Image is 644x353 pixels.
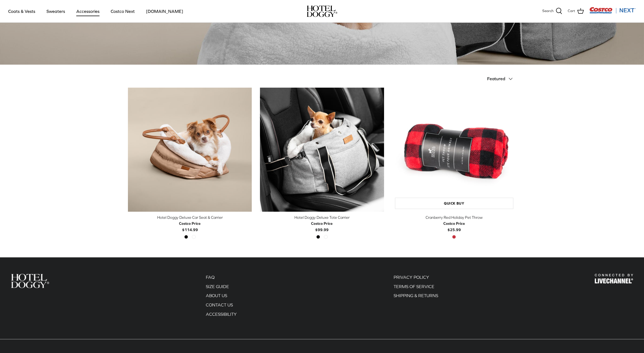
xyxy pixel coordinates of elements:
a: Quick buy [395,198,513,209]
span: Featured [487,76,505,81]
div: Hotel Doggy Deluxe Tote Carrier [260,214,384,220]
a: Cart [568,8,584,15]
img: Hotel Doggy Costco Next [595,274,633,283]
b: $25.99 [443,220,465,232]
a: Cranberry Red Holiday Pet Throw [392,88,516,212]
a: SHIPPING & RETURNS [394,293,438,298]
b: $114.99 [179,220,201,232]
div: Costco Price [311,220,333,226]
a: Coats & Vests [3,2,40,21]
a: Hotel Doggy Deluxe Tote Carrier Costco Price$99.99 [260,214,384,233]
a: Visit Costco Next [589,10,636,15]
img: Hotel Doggy Costco Next [11,274,49,288]
a: Costco Next [106,2,140,21]
div: Cranberry Red Holiday Pet Throw [392,214,516,220]
a: Cranberry Red Holiday Pet Throw Costco Price$25.99 [392,214,516,233]
img: Costco Next [589,7,636,14]
a: Hotel Doggy Deluxe Car Seat & Carrier Costco Price$114.99 [128,214,252,233]
a: SIZE GUIDE [206,284,229,289]
button: Featured [487,73,516,85]
a: [DOMAIN_NAME] [141,2,188,21]
div: Hotel Doggy Deluxe Car Seat & Carrier [128,214,252,220]
a: CONTACT US [206,302,233,307]
a: ACCESSIBILITY [206,312,237,317]
div: Secondary navigation [388,274,444,320]
a: Sweaters [42,2,70,21]
div: Costco Price [179,220,201,226]
span: Cart [568,8,575,14]
a: Hotel Doggy Deluxe Tote Carrier [260,88,384,212]
a: hoteldoggy.com hoteldoggycom [307,5,337,17]
b: $99.99 [311,220,333,232]
a: Search [542,8,562,15]
div: Secondary navigation [200,274,242,320]
a: ABOUT US [206,293,227,298]
a: TERMS OF SERVICE [394,284,434,289]
div: Costco Price [443,220,465,226]
a: PRIVACY POLICY [394,275,429,280]
a: FAQ [206,275,215,280]
img: hoteldoggycom [307,5,337,17]
a: Accessories [71,2,104,21]
a: Hotel Doggy Deluxe Car Seat & Carrier [128,88,252,212]
span: Search [542,8,554,14]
